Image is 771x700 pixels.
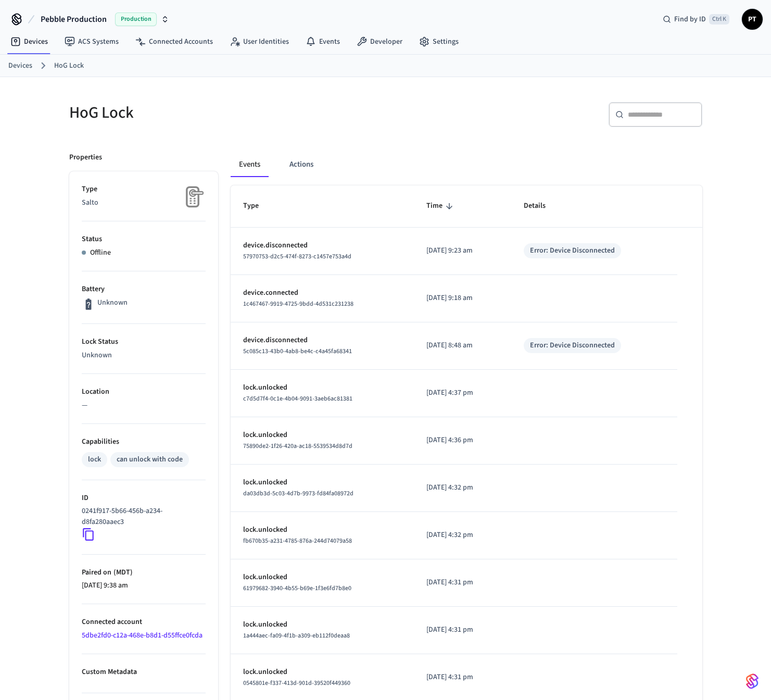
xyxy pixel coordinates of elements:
span: 1a444aec-fa09-4f1b-a309-eb112f0deaa8 [243,631,350,640]
a: Devices [8,60,32,71]
img: Placeholder Lock Image [180,184,206,210]
a: Events [297,32,348,51]
div: ant example [231,152,702,177]
p: [DATE] 9:38 am [82,580,206,591]
p: Type [82,184,206,195]
img: SeamLogoGradient.69752ec5.svg [746,673,759,690]
p: [DATE] 4:31 pm [426,624,499,635]
span: 75890de2-1f26-420a-ac18-5539534d8d7d [243,442,352,451]
button: Actions [281,152,322,177]
p: lock.unlocked [243,619,401,630]
p: device.disconnected [243,335,401,346]
span: Details [524,198,559,214]
p: Unknown [82,350,206,361]
p: — [82,400,206,411]
h5: HoG Lock [69,102,380,123]
div: lock [88,454,101,465]
p: [DATE] 4:32 pm [426,530,499,541]
p: Offline [90,247,111,258]
p: lock.unlocked [243,572,401,583]
span: Pebble Production [41,13,107,26]
p: [DATE] 9:18 am [426,293,499,304]
span: 57970753-d2c5-474f-8273-c1457e753a4d [243,252,351,261]
span: 0545801e-f337-413d-901d-39520f449360 [243,679,350,687]
div: Find by IDCtrl K [654,10,738,29]
p: device.connected [243,287,401,298]
p: Status [82,234,206,245]
p: Location [82,386,206,397]
a: Connected Accounts [127,32,221,51]
p: Battery [82,284,206,295]
p: Connected account [82,617,206,628]
p: Salto [82,197,206,208]
div: Error: Device Disconnected [530,340,615,351]
span: 5c085c13-43b0-4ab8-be4c-c4a45fa68341 [243,347,352,356]
a: 5dbe2fd0-c12a-468e-b8d1-d55ffce0fcda [82,630,203,641]
p: lock.unlocked [243,430,401,441]
button: Events [231,152,269,177]
p: [DATE] 8:48 am [426,340,499,351]
p: [DATE] 4:31 pm [426,577,499,588]
span: c7d5d7f4-0c1e-4b04-9091-3aeb6ac81381 [243,394,352,403]
p: Custom Metadata [82,667,206,678]
p: ID [82,493,206,504]
span: 61979682-3940-4b55-b69e-1f3e6fd7b8e0 [243,584,351,593]
a: ACS Systems [56,32,127,51]
span: PT [743,10,762,29]
a: Developer [348,32,411,51]
button: PT [742,9,763,30]
p: Unknown [97,297,128,308]
a: User Identities [221,32,297,51]
p: lock.unlocked [243,382,401,393]
span: Find by ID [674,14,706,24]
a: HoG Lock [54,60,84,71]
span: ( MDT ) [111,567,133,578]
p: [DATE] 4:37 pm [426,387,499,398]
a: Devices [2,32,56,51]
p: Capabilities [82,436,206,447]
p: [DATE] 9:23 am [426,245,499,256]
a: Settings [411,32,467,51]
span: Ctrl K [709,14,729,24]
p: [DATE] 4:36 pm [426,435,499,446]
div: can unlock with code [117,454,183,465]
span: Type [243,198,272,214]
p: [DATE] 4:31 pm [426,672,499,683]
p: lock.unlocked [243,477,401,488]
span: fb670b35-a231-4785-876a-244d74079a58 [243,536,352,545]
p: 0241f917-5b66-456b-a234-d8fa280aaec3 [82,506,201,528]
div: Error: Device Disconnected [530,245,615,256]
span: da03db3d-5c03-4d7b-9973-fd84fa08972d [243,489,353,498]
span: Production [115,12,157,26]
span: 1c467467-9919-4725-9bdd-4d531c231238 [243,299,353,308]
p: Properties [69,152,102,163]
p: [DATE] 4:32 pm [426,482,499,493]
p: lock.unlocked [243,667,401,678]
p: device.disconnected [243,240,401,251]
p: Paired on [82,567,206,578]
p: lock.unlocked [243,524,401,535]
span: Time [426,198,456,214]
p: Lock Status [82,336,206,347]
